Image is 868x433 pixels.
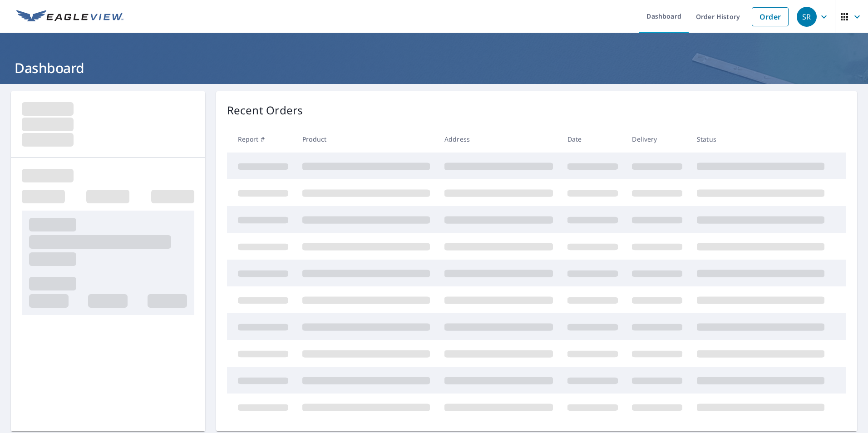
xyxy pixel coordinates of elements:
th: Status [690,126,832,153]
th: Report # [227,126,296,153]
h1: Dashboard [11,59,857,77]
div: SR [797,7,817,27]
a: Order [752,7,789,26]
th: Delivery [625,126,690,153]
p: Recent Orders [227,102,303,118]
th: Date [560,126,625,153]
th: Product [295,126,437,153]
img: EV Logo [16,10,123,24]
th: Address [437,126,560,153]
